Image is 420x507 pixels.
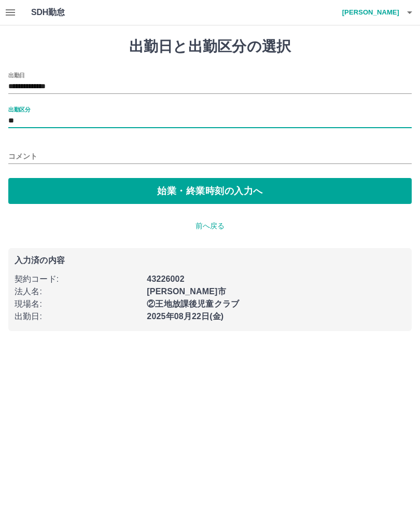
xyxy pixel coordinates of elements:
label: 出勤日 [8,71,25,79]
p: 入力済の内容 [15,256,405,265]
b: 2025年08月22日(金) [147,312,223,321]
b: [PERSON_NAME]市 [147,287,226,296]
b: ②王地放課後児童クラブ [147,299,239,308]
button: 始業・終業時刻の入力へ [8,178,412,204]
p: 契約コード : [15,273,141,285]
h1: 出勤日と出勤区分の選択 [8,38,412,56]
p: 法人名 : [15,285,141,298]
p: 現場名 : [15,298,141,310]
p: 出勤日 : [15,310,141,323]
label: 出勤区分 [8,105,30,113]
b: 43226002 [147,275,184,283]
p: 前へ戻る [8,221,412,231]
